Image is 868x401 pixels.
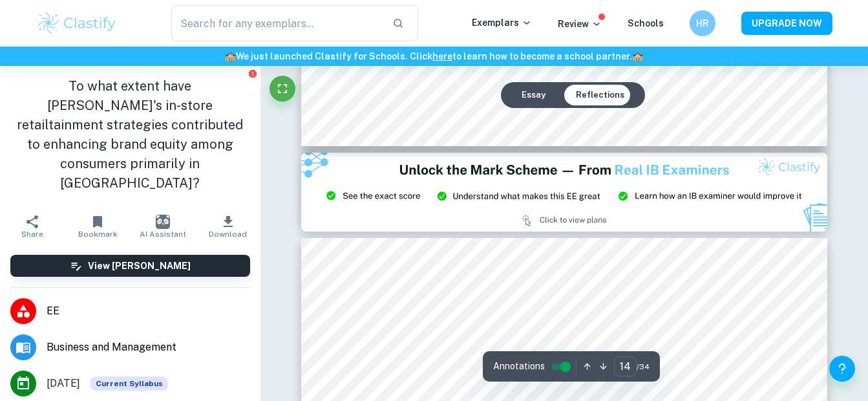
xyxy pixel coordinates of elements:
p: Review [558,17,602,31]
button: Fullscreen [270,76,295,102]
span: Current Syllabus [90,376,168,391]
button: Help and Feedback [829,356,855,382]
a: here [432,51,452,61]
div: This exemplar is based on the current syllabus. Feel free to refer to it for inspiration/ideas wh... [90,376,168,391]
h6: View [PERSON_NAME] [88,259,191,273]
img: Ad [301,153,828,232]
p: Exemplars [472,16,532,30]
h6: HR [695,16,710,30]
button: Reflections [566,85,635,105]
button: Report issue [248,69,258,78]
button: Download [195,208,260,244]
span: Bookmark [78,230,118,239]
span: EE [47,303,250,319]
h1: To what extent have [PERSON_NAME]'s in-store retailtainment strategies contributed to enhancing b... [10,76,250,193]
span: Annotations [493,360,545,373]
span: [DATE] [47,376,80,391]
span: Share [21,230,43,239]
span: Business and Management [47,340,250,355]
span: / 34 [637,361,650,373]
a: Schools [628,18,664,28]
button: AI Assistant [130,208,195,244]
span: AI Assistant [140,230,186,239]
img: Clastify logo [36,10,118,36]
span: Download [209,230,247,239]
button: HR [690,10,715,36]
button: UPGRADE NOW [741,12,832,35]
span: 🏫 [225,51,236,61]
h6: We just launched Clastify for Schools. Click to learn how to become a school partner. [3,49,865,63]
img: AI Assistant [156,215,170,229]
button: View [PERSON_NAME] [10,255,250,277]
input: Search for any exemplars... [171,5,383,41]
button: Essay [511,85,556,105]
button: Bookmark [65,208,131,244]
span: 🏫 [632,51,643,61]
